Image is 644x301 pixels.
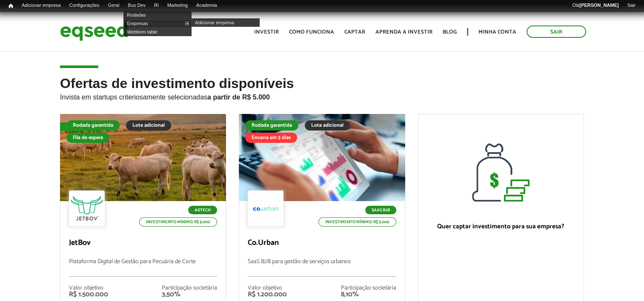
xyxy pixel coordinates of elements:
[254,29,279,35] a: Investir
[248,239,396,248] p: Co.Urban
[341,285,396,291] div: Participação societária
[188,206,217,214] p: Agtech
[478,29,516,35] a: Minha conta
[69,258,217,277] p: Plataforma Digital de Gestão para Pecuária de Corte
[66,120,120,131] div: Rodada garantida
[341,291,396,298] div: 8,10%
[527,26,586,38] a: Sair
[305,120,350,131] div: Lote adicional
[375,29,432,35] a: Aprenda a investir
[579,3,618,8] strong: [PERSON_NAME]
[9,3,13,9] span: Início
[60,76,584,114] h2: Ofertas de investimento disponíveis
[344,29,365,35] a: Captar
[103,2,123,9] a: Geral
[69,291,108,298] div: R$ 1.500.000
[568,2,623,9] a: Olá[PERSON_NAME]
[245,120,298,131] div: Rodada garantida
[66,133,109,143] div: Fila de espera
[123,2,150,9] a: Bus Dev
[248,285,287,291] div: Valor objetivo
[443,29,457,35] a: Blog
[245,133,297,143] div: Encerra em 3 dias
[365,206,396,214] p: SaaS B2B
[162,285,217,291] div: Participação societária
[248,258,396,277] p: SaaS B2B para gestão de serviços urbanos
[126,120,171,131] div: Lote adicional
[427,223,575,230] p: Quer captar investimento para sua empresa?
[60,91,584,101] p: Invista em startups criteriosamente selecionadas
[65,2,104,9] a: Configurações
[123,11,192,19] a: Rodadas
[69,285,108,291] div: Valor objetivo
[623,2,640,9] a: Sair
[162,291,217,298] div: 3,50%
[192,2,221,9] a: Academia
[207,94,270,101] strong: a partir de R$ 5.000
[69,239,217,248] p: JetBov
[150,2,163,9] a: RI
[139,217,217,227] p: Investimento mínimo: R$ 5.000
[60,122,104,131] div: Fila de espera
[318,217,396,227] p: Investimento mínimo: R$ 5.000
[4,2,17,10] a: Início
[163,2,192,9] a: Marketing
[289,29,334,35] a: Como funciona
[17,2,65,9] a: Adicionar empresa
[60,20,128,43] img: EqSeed
[248,291,287,298] div: R$ 1.200.000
